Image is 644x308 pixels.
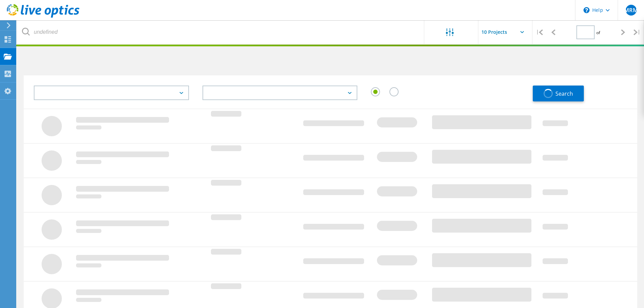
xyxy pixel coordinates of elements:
[533,86,584,101] button: Search
[532,20,546,44] div: |
[7,14,79,19] a: Live Optics Dashboard
[17,20,425,44] input: undefined
[555,90,573,97] span: Search
[624,7,638,13] span: MRM
[596,30,600,35] span: of
[583,7,590,13] svg: \n
[630,20,644,44] div: |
